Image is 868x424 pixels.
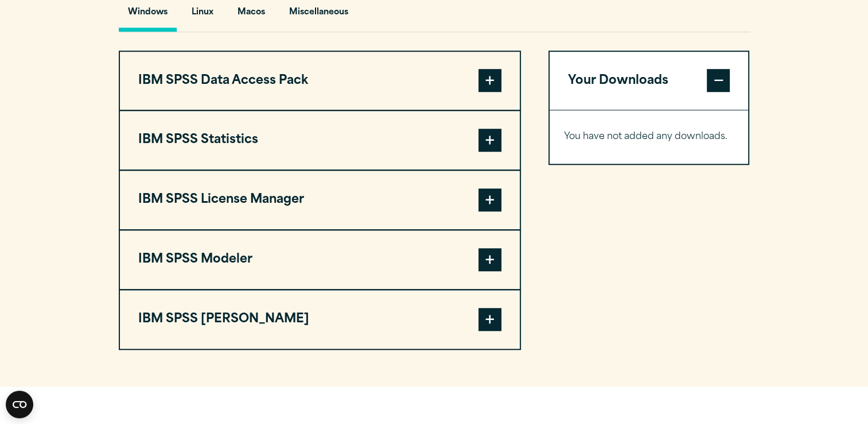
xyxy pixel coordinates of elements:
[120,52,520,110] button: IBM SPSS Data Access Pack
[564,129,734,145] p: You have not added any downloads.
[550,110,749,164] div: Your Downloads
[120,111,520,169] button: IBM SPSS Statistics
[120,171,520,229] button: IBM SPSS License Manager
[550,52,749,110] button: Your Downloads
[6,391,33,418] button: Open CMP widget
[120,230,520,289] button: IBM SPSS Modeler
[120,290,520,349] button: IBM SPSS [PERSON_NAME]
